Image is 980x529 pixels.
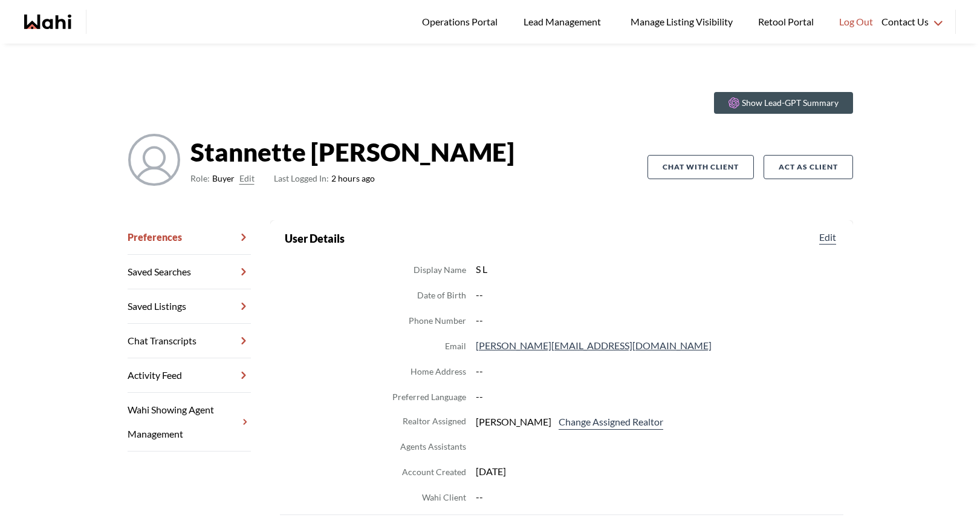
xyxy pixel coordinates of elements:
span: Manage Listing Visibility [627,14,736,30]
span: Last Logged In: [274,173,329,183]
dd: -- [476,363,839,379]
span: Operations Portal [422,14,502,30]
dd: -- [476,312,839,328]
dd: [PERSON_NAME][EMAIL_ADDRESS][DOMAIN_NAME] [476,338,839,353]
button: Change Assigned Realtor [556,414,666,430]
dd: -- [476,389,839,404]
button: Edit [239,171,255,186]
dt: Home Address [410,364,466,379]
a: Preferences [128,220,251,255]
span: 2 hours ago [274,171,375,186]
button: Act as Client [764,155,853,179]
dt: Realtor Assigned [403,414,466,430]
a: Activity Feed [128,358,251,393]
span: Buyer [212,171,235,186]
dd: -- [476,287,839,303]
span: [PERSON_NAME] [476,414,551,430]
dt: Account Created [402,465,466,479]
a: Saved Searches [128,255,251,289]
a: Wahi homepage [24,15,71,29]
span: Log Out [839,14,873,30]
dt: Preferred Language [392,390,466,404]
dt: Display Name [414,263,466,277]
dd: S L [476,261,839,277]
dt: Wahi Client [422,490,466,505]
dt: Phone Number [409,314,466,328]
dd: [DATE] [476,464,839,479]
span: Retool Portal [758,14,817,30]
button: Edit [817,230,839,245]
dt: Email [445,339,466,353]
a: Chat Transcripts [128,324,251,358]
button: Show Lead-GPT Summary [714,92,853,114]
dt: Date of Birth [417,288,466,303]
dd: -- [476,489,839,505]
span: Lead Management [524,14,605,30]
span: Role: [190,171,210,186]
strong: Stannette [PERSON_NAME] [190,134,514,170]
button: Chat with client [647,155,754,179]
p: Show Lead-GPT Summary [742,97,839,109]
dt: Agents Assistants [400,439,466,454]
h2: User Details [285,230,345,247]
a: Wahi Showing Agent Management [128,393,251,452]
a: Saved Listings [128,289,251,324]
